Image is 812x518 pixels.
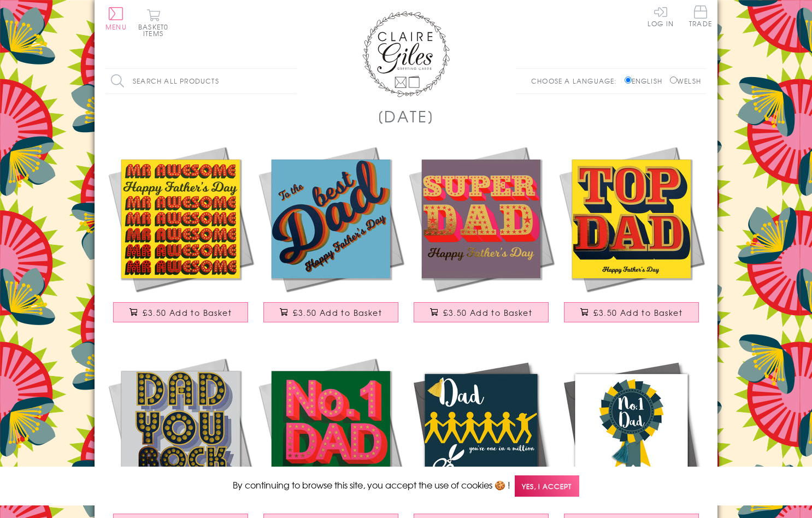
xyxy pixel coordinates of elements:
[564,302,699,322] button: £3.50 Add to Basket
[256,144,406,294] img: Father's Day Card, Best Dad, text foiled in shiny gold
[143,22,168,38] span: 0 items
[105,144,256,294] img: Father's Day Card, Mr Awesome, text foiled in shiny gold
[143,307,232,318] span: £3.50 Add to Basket
[256,355,406,505] img: Father's Day Card, No. 1 Dad, text foiled in shiny gold
[648,5,674,27] a: Log In
[414,302,549,322] button: £3.50 Add to Basket
[105,69,297,93] input: Search all products
[556,144,707,294] img: Father's Day Card, Top Dad, text foiled in shiny gold
[378,105,435,127] h1: [DATE]
[625,76,668,86] label: English
[531,76,622,86] p: Choose a language:
[556,355,707,505] img: Father's Day Greeting Card, # 1 Dad Rosette, Embellished with a colourful tassel
[593,307,682,318] span: £3.50 Add to Basket
[138,9,168,37] button: Basket0 items
[256,144,406,333] a: Father's Day Card, Best Dad, text foiled in shiny gold £3.50 Add to Basket
[406,144,556,333] a: Father's Day Card, Super Dad, text foiled in shiny gold £3.50 Add to Basket
[105,7,127,30] button: Menu
[105,144,256,333] a: Father's Day Card, Mr Awesome, text foiled in shiny gold £3.50 Add to Basket
[406,355,556,505] img: Father's Day Greeting Card, Dab Dad, Embellished with a colourful tassel
[105,22,127,32] span: Menu
[406,144,556,294] img: Father's Day Card, Super Dad, text foiled in shiny gold
[362,11,450,97] img: Claire Giles Greetings Cards
[105,355,256,505] img: Father's Day Card, Dad You Rock, text foiled in shiny gold
[443,307,532,318] span: £3.50 Add to Basket
[286,69,297,93] input: Search
[670,76,677,84] input: Welsh
[293,307,382,318] span: £3.50 Add to Basket
[263,302,399,322] button: £3.50 Add to Basket
[689,5,712,27] span: Trade
[556,144,707,333] a: Father's Day Card, Top Dad, text foiled in shiny gold £3.50 Add to Basket
[625,76,632,84] input: English
[515,475,579,497] span: Yes, I accept
[670,76,701,86] label: Welsh
[113,302,249,322] button: £3.50 Add to Basket
[689,5,712,29] a: Trade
